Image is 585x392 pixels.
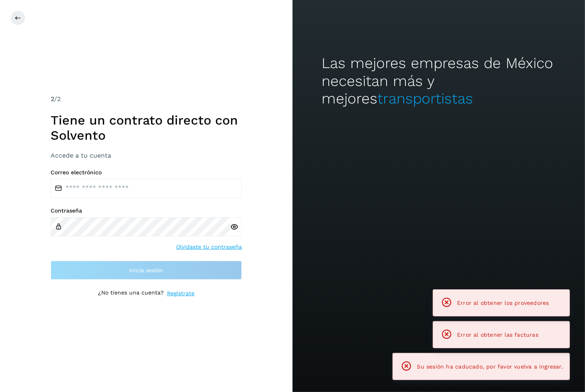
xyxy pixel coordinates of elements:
[457,332,538,338] span: Error al obtener las facturas
[167,289,194,298] a: Regístrate
[98,289,164,298] p: ¿No tienes una cuenta?
[377,90,473,107] span: transportistas
[51,95,54,103] span: 2
[51,207,242,214] label: Contraseña
[51,261,242,280] button: Inicia sesión
[417,363,563,370] span: Su sesión ha caducado, por favor vuelva a ingresar.
[322,55,556,107] h2: Las mejores empresas de México necesitan más y mejores
[51,169,242,176] label: Correo electrónico
[130,267,163,273] span: Inicia sesión
[51,94,242,104] div: /2
[51,152,242,159] h3: Accede a tu cuenta
[51,113,242,143] h1: Tiene un contrato directo con Solvento
[176,243,242,251] a: Olvidaste tu contraseña
[457,300,549,306] span: Error al obtener los proveedores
